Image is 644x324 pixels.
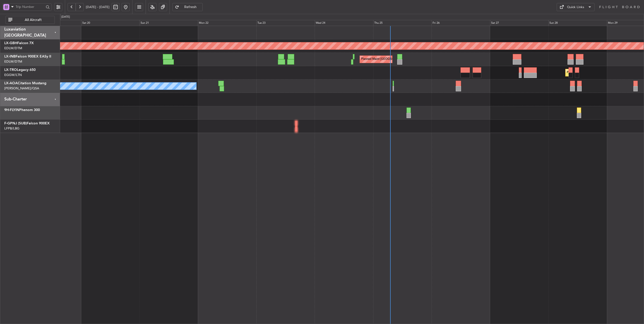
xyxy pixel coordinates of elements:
[4,68,17,72] span: LX-TRO
[4,82,18,85] span: LX-AOA
[4,73,22,77] a: EGGW/LTN
[4,41,17,45] span: LX-GBH
[4,68,36,72] a: LX-TROLegacy 650
[432,20,490,26] div: Fri 26
[4,46,22,50] a: EDLW/DTM
[4,126,19,131] a: LFPB/LBG
[81,20,140,26] div: Sat 20
[4,55,16,58] span: LX-INB
[4,108,19,112] span: 9H-FLYIN
[567,5,584,10] div: Quick Links
[140,20,198,26] div: Sun 21
[61,15,70,19] div: [DATE]
[4,86,39,91] a: [PERSON_NAME]/QSA
[4,108,40,112] a: 9H-FLYINPhenom 300
[256,20,315,26] div: Tue 23
[180,5,201,9] span: Refresh
[13,18,53,22] span: All Aircraft
[172,3,203,11] button: Refresh
[4,82,46,85] a: LX-AOACitation Mustang
[361,56,441,63] div: Planned Maint [GEOGRAPHIC_DATA] ([GEOGRAPHIC_DATA])
[490,20,548,26] div: Sat 27
[16,3,44,11] input: Trip Number
[6,16,55,24] button: All Aircraft
[86,5,110,9] span: [DATE] - [DATE]
[373,20,432,26] div: Thu 25
[4,122,50,125] a: F-GPNJ (SUB)Falcon 900EX
[198,20,256,26] div: Mon 22
[4,59,22,64] a: EDLW/DTM
[315,20,373,26] div: Wed 24
[548,20,607,26] div: Sun 28
[557,3,595,11] button: Quick Links
[4,41,34,45] a: LX-GBHFalcon 7X
[4,122,27,125] span: F-GPNJ (SUB)
[4,55,51,58] a: LX-INBFalcon 900EX EASy II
